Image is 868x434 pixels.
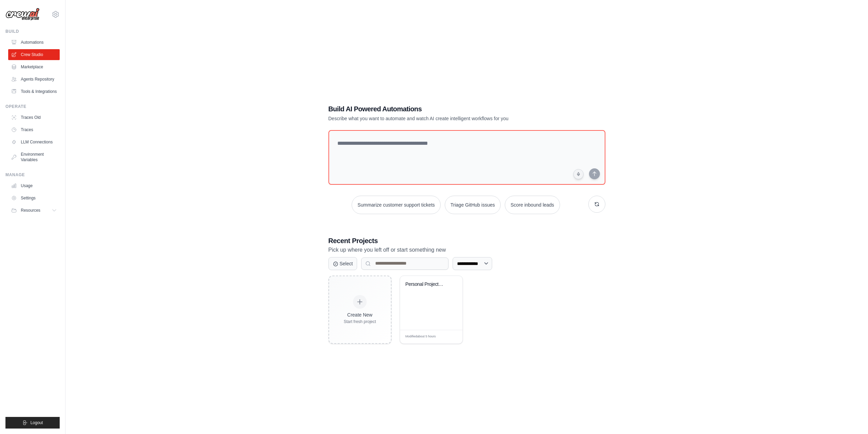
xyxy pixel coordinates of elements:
div: Manage [5,172,60,178]
span: Resources [21,208,40,213]
button: Summarize customer support tickets [352,196,440,214]
div: Build [5,29,60,34]
button: Click to speak your automation idea [573,169,584,179]
span: Modified about 5 hours [406,334,436,339]
a: Traces [8,124,60,135]
p: Describe what you want to automate and watch AI create intelligent workflows for you [328,115,558,122]
a: Crew Studio [8,49,60,60]
a: Agents Repository [8,74,60,85]
button: Resources [8,205,60,216]
a: Tools & Integrations [8,86,60,97]
button: Select [328,257,357,270]
span: Logout [30,420,43,425]
img: Logo [5,8,40,21]
a: Environment Variables [8,149,60,165]
a: Settings [8,193,60,204]
a: Usage [8,180,60,191]
button: Get new suggestions [588,196,605,213]
h3: Recent Projects [328,236,605,246]
div: Personal Project Management Hub [406,281,447,288]
a: Traces Old [8,112,60,123]
span: Edit [446,334,452,339]
button: Triage GitHub issues [445,196,501,214]
div: Operate [5,104,60,109]
button: Logout [5,417,60,429]
h1: Build AI Powered Automations [328,104,558,114]
button: Score inbound leads [505,196,560,214]
p: Pick up where you left off or start something new [328,246,605,254]
div: Create New [344,311,376,318]
a: Marketplace [8,61,60,72]
div: Start fresh project [344,319,376,324]
a: LLM Connections [8,137,60,148]
a: Automations [8,37,60,48]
